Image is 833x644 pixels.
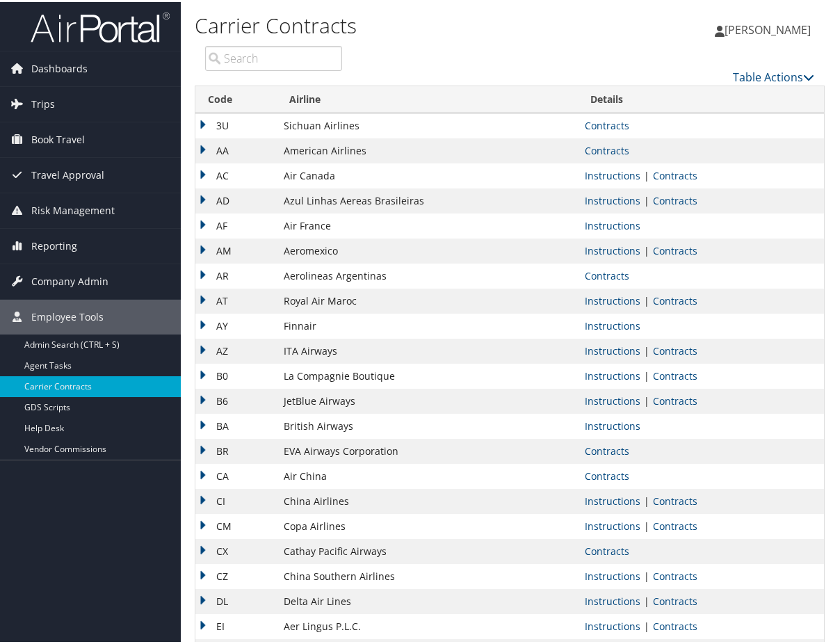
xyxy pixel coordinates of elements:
a: View Contracts [585,142,629,155]
span: Employee Tools [31,298,104,332]
td: Delta Air Lines [277,587,578,612]
a: View Ticketing Instructions [585,367,640,380]
span: [PERSON_NAME] [725,20,811,35]
span: | [640,392,653,405]
td: AY [195,312,277,337]
a: View Ticketing Instructions [585,567,640,581]
th: Airline: activate to sort column ascending [277,84,578,111]
a: View Ticketing Instructions [585,317,640,330]
a: Table Actions [733,67,814,83]
a: View Contracts [585,442,629,456]
a: View Ticketing Instructions [585,342,640,355]
a: View Contracts [653,392,697,405]
h1: Carrier Contracts [195,9,615,38]
span: | [640,517,653,531]
td: Aeromexico [277,236,578,261]
td: Azul Linhas Aereas Brasileiras [277,186,578,211]
a: View Contracts [653,593,697,606]
td: ITA Airways [277,337,578,362]
td: Royal Air Maroc [277,287,578,312]
a: View Ticketing Instructions [585,492,640,506]
td: AD [195,186,277,211]
a: View Contracts [653,367,697,380]
a: View Ticketing Instructions [585,417,640,430]
a: View Contracts [653,517,697,531]
td: CX [195,537,277,562]
td: Cathay Pacific Airways [277,537,578,562]
td: La Compagnie Boutique [277,362,578,387]
td: AZ [195,337,277,362]
a: View Contracts [585,467,629,481]
span: | [640,618,653,631]
a: View Contracts [585,542,629,556]
td: CZ [195,562,277,587]
a: View Contracts [653,167,697,180]
td: Air Canada [277,161,578,186]
a: View Contracts [653,242,697,255]
td: Air China [277,462,578,487]
span: Dashboards [31,49,88,84]
a: View Ticketing Instructions [585,618,640,631]
td: AC [195,161,277,186]
td: CI [195,487,277,512]
span: | [640,292,653,305]
input: Search [205,44,342,69]
a: View Ticketing Instructions [585,192,640,205]
td: EVA Airways Corporation [277,437,578,462]
td: China Southern Airlines [277,562,578,587]
td: BR [195,437,277,462]
td: EI [195,612,277,637]
td: AR [195,261,277,287]
th: Details: activate to sort column ascending [578,84,824,111]
td: Copa Airlines [277,512,578,537]
td: DL [195,587,277,612]
span: | [640,242,653,255]
td: AM [195,236,277,261]
a: View Ticketing Instructions [585,167,640,180]
a: [PERSON_NAME] [715,7,825,49]
a: View Ticketing Instructions [585,392,640,405]
td: 3U [195,111,277,136]
td: CA [195,462,277,487]
a: View Contracts [653,292,697,305]
span: Book Travel [31,120,85,155]
span: | [640,367,653,380]
td: B0 [195,362,277,387]
td: Aerolineas Argentinas [277,261,578,287]
td: AA [195,136,277,161]
a: View Contracts [653,618,697,631]
span: Risk Management [31,191,115,226]
img: airportal-logo.png [31,9,170,42]
a: View Contracts [653,192,697,205]
a: View Contracts [653,342,697,355]
a: View Ticketing Instructions [585,517,640,531]
td: AF [195,211,277,236]
td: JetBlue Airways [277,387,578,412]
span: Travel Approval [31,156,104,191]
th: Code: activate to sort column descending [195,84,277,111]
a: View Contracts [653,567,697,581]
a: View Contracts [585,267,629,280]
td: CM [195,512,277,537]
a: View Ticketing Instructions [585,217,640,230]
td: Air France [277,211,578,236]
span: Trips [31,85,55,120]
a: View Contracts [585,117,629,130]
span: | [640,492,653,506]
td: Aer Lingus P.L.C. [277,612,578,637]
td: BA [195,412,277,437]
span: | [640,342,653,355]
td: B6 [195,387,277,412]
span: | [640,593,653,606]
a: View Ticketing Instructions [585,242,640,255]
a: View Ticketing Instructions [585,292,640,305]
td: British Airways [277,412,578,437]
td: China Airlines [277,487,578,512]
td: AT [195,287,277,312]
a: View Contracts [653,492,697,506]
td: American Airlines [277,136,578,161]
span: | [640,192,653,205]
span: | [640,167,653,180]
a: View Ticketing Instructions [585,593,640,606]
span: Reporting [31,227,77,261]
